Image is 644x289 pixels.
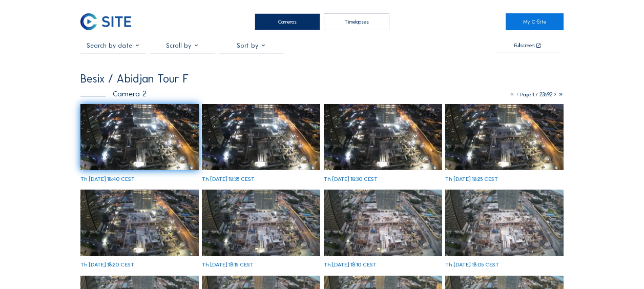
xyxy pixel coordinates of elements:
span: Page 1 / 23692 [521,91,552,98]
a: My C-Site [506,13,564,30]
div: Timelapses [324,13,389,30]
img: image_53712995 [80,190,199,256]
div: Th [DATE] 18:10 CEST [324,262,377,267]
img: image_53712966 [202,190,320,256]
a: C-SITE Logo [80,13,138,30]
img: image_53713019 [324,104,442,171]
img: image_53712952 [324,190,442,256]
div: Th [DATE] 18:15 CEST [202,262,254,267]
input: Search by date 󰅀 [80,42,146,49]
div: Th [DATE] 18:40 CEST [80,176,135,182]
div: Fullscreen [514,43,534,49]
div: Th [DATE] 18:05 CEST [445,262,499,267]
img: C-SITE Logo [80,13,131,30]
img: image_53712937 [445,190,564,256]
div: Th [DATE] 18:30 CEST [324,176,378,182]
img: image_53713064 [80,104,199,171]
div: Besix / Abidjan Tour F [80,73,189,85]
img: image_53713048 [202,104,320,171]
img: image_53713009 [445,104,564,171]
div: Th [DATE] 18:20 CEST [80,262,134,267]
div: Cameras [255,13,320,30]
div: Th [DATE] 18:35 CEST [202,176,255,182]
div: Camera 2 [80,90,147,97]
div: Th [DATE] 18:25 CEST [445,176,498,182]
